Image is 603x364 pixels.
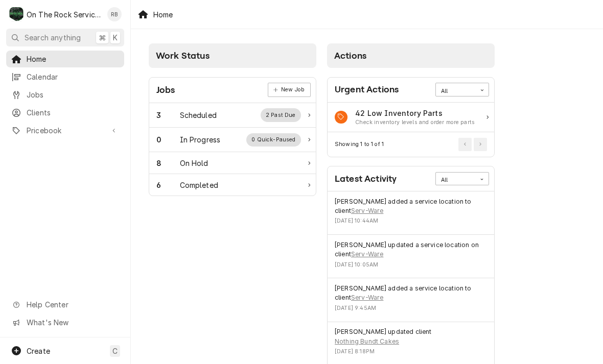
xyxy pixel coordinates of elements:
div: On The Rock Services [27,9,102,20]
div: Work Status Count [156,134,180,145]
div: Work Status Title [180,110,217,120]
div: Event Timestamp [335,304,487,312]
div: Card Column Content [149,68,316,196]
div: Card Header [149,78,316,103]
div: Event String [335,327,487,346]
a: Nothing Bundt Cakes [335,337,399,346]
span: Pricebook [27,125,104,136]
div: Card Data [149,103,316,196]
div: Work Status Title [180,180,218,190]
a: Home [6,51,124,67]
div: Card Title [335,172,397,186]
div: Event Details [335,284,487,316]
div: Card Header [328,78,494,103]
span: Create [27,347,50,355]
div: Work Status Supplemental Data [261,108,301,122]
div: Current Page Details [335,140,384,149]
a: Work Status [149,152,316,174]
a: New Job [268,83,311,97]
span: Clients [27,107,119,118]
a: Clients [6,104,124,121]
div: Action Item Suggestion [355,118,475,127]
div: Event String [335,284,487,303]
a: Action Item [328,103,494,133]
div: Event Timestamp [335,261,487,269]
div: Card Footer: Pagination [328,132,494,156]
span: Home [27,54,119,64]
a: Work Status [149,128,316,152]
a: Jobs [6,86,124,103]
div: Work Status Supplemental Data [246,133,301,147]
span: Jobs [27,89,119,100]
button: Go to Previous Page [458,138,472,151]
div: Event Timestamp [335,217,487,225]
div: Event Details [335,327,487,359]
button: Go to Next Page [474,138,487,151]
span: ⌘ [99,32,106,43]
div: Event Details [335,197,487,229]
a: Go to Pricebook [6,122,124,139]
div: Card Link Button [268,83,311,97]
span: Work Status [156,51,210,61]
div: O [9,7,24,21]
div: Work Status Count [156,180,180,190]
div: Work Status Count [156,110,180,120]
a: Serv-Ware [351,250,383,259]
div: Card Header [328,166,494,191]
div: Action Item Title [355,108,475,118]
div: Event Details [335,240,487,273]
div: Card Column Header [149,43,316,68]
div: Card Title [335,83,399,96]
span: C [112,346,118,356]
div: Work Status Title [180,158,208,168]
a: Go to Help Center [6,296,124,313]
a: Serv-Ware [351,206,383,215]
span: Search anything [25,32,81,43]
div: Card Data Filter Control [435,83,489,96]
span: What's New [27,317,118,328]
div: Event [328,278,494,322]
div: Card Column Header [327,43,495,68]
span: K [113,32,118,43]
a: Calendar [6,68,124,85]
div: All [441,87,471,95]
a: Work Status [149,174,316,196]
span: Actions [334,51,366,61]
div: Event String [335,240,487,259]
a: Serv-Ware [351,293,383,302]
div: Card Data Filter Control [435,172,489,185]
div: Ray Beals's Avatar [107,7,122,21]
div: Card Data [328,103,494,133]
button: Search anything⌘K [6,29,124,46]
a: Go to What's New [6,314,124,331]
div: Card: Jobs [149,77,316,197]
div: Event [328,191,494,235]
a: Work Status [149,103,316,128]
div: On The Rock Services's Avatar [9,7,24,21]
div: Pagination Controls [457,138,488,151]
span: Help Center [27,299,118,310]
div: Work Status Title [180,134,221,145]
div: Event [328,235,494,278]
div: Card: Urgent Actions [327,77,495,157]
div: Event String [335,197,487,216]
span: Calendar [27,71,119,82]
div: All [441,176,471,184]
div: Card Title [156,83,175,97]
div: Work Status Count [156,158,180,168]
div: Event Timestamp [335,348,487,356]
div: RB [107,7,122,21]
